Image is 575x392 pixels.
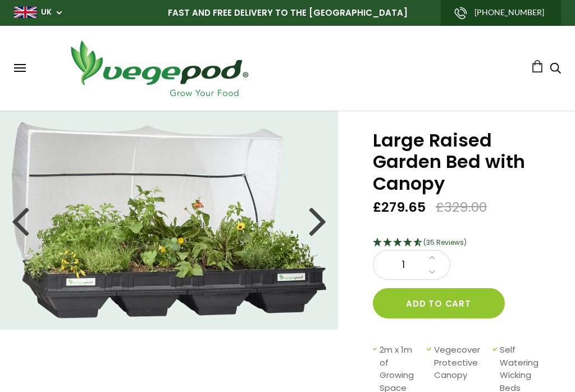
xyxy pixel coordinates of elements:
[373,199,426,216] span: £279.65
[385,258,423,272] span: 1
[550,63,561,75] a: Search
[426,250,439,265] a: Increase quantity by 1
[423,238,467,247] span: 4.69 Stars - 35 Reviews
[426,265,439,280] a: Decrease quantity by 1
[14,7,36,18] img: gb_large.png
[373,236,547,250] div: 4.69 Stars - 35 Reviews
[61,37,257,99] img: Vegepod
[436,199,487,216] span: £329.00
[12,122,326,318] img: Large Raised Garden Bed with Canopy
[373,130,547,194] h1: Large Raised Garden Bed with Canopy
[41,7,52,18] a: UK
[373,288,505,318] button: Add to cart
